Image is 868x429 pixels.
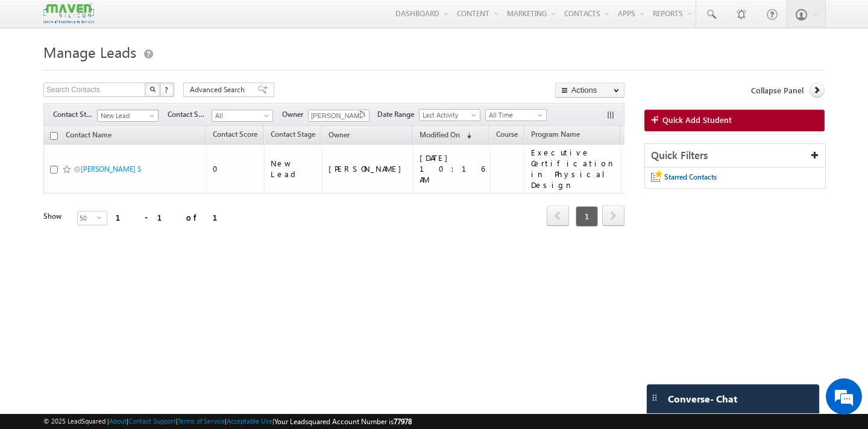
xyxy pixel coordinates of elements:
img: d_60004797649_company_0_60004797649 [20,63,51,79]
span: Contact Stage [271,130,315,139]
span: © 2025 LeadSquared | | | | | [43,416,412,427]
a: Modified On (sorted descending) [414,128,477,143]
a: Acceptable Use [227,417,272,425]
span: Your Leadsquared Account Number is [274,417,412,426]
span: All [212,110,269,121]
span: (sorted descending) [462,131,471,140]
span: Advanced Search [190,84,248,95]
span: Program Name [531,130,580,139]
span: ? [165,84,170,95]
input: Check all records [50,132,58,140]
span: 1 [576,206,598,227]
span: select [97,214,107,220]
em: Start Chat [164,336,219,352]
input: Type to Search [308,110,370,122]
a: Contact Stage [265,128,321,143]
span: Contact Stage [53,109,97,120]
a: Contact Score [207,128,263,143]
a: New Lead [97,110,159,122]
button: ? [160,83,174,97]
a: All Time [485,109,547,121]
textarea: Type your message and hit 'Enter' [16,111,220,326]
span: Manage Leads [43,42,136,61]
span: Actions [621,128,650,143]
span: Last Activity [420,110,477,121]
div: New Lead [271,158,316,180]
div: Chat with us now [63,63,203,79]
span: next [602,205,624,226]
a: Program Name [525,128,586,143]
span: New Lead [98,110,155,121]
a: Terms of Service [178,417,225,425]
span: Quick Add Student [662,114,732,125]
span: Starred Contacts [664,172,717,181]
div: 0 [213,163,259,174]
span: prev [547,205,569,226]
button: Actions [555,83,624,98]
span: Contact Score [213,130,257,139]
div: Minimize live chat window [198,6,227,35]
span: Owner [329,130,350,139]
a: Show All Items [353,110,368,122]
a: [PERSON_NAME] S [81,164,141,174]
span: Contact Source [168,109,212,120]
div: Executive Certification in Physical Design [531,147,615,190]
span: Collapse Panel [751,85,804,96]
img: Search [149,86,156,92]
a: Contact Name [60,128,118,144]
a: All [212,110,273,122]
a: Quick Add Student [644,110,825,131]
div: Show [43,211,68,222]
span: Modified On [420,130,460,139]
a: Course [490,128,524,143]
img: Custom Logo [43,3,94,24]
a: Last Activity [419,109,480,121]
span: All Time [486,110,543,121]
span: Course [496,130,518,139]
a: next [602,207,624,226]
a: About [109,417,127,425]
span: Converse - Chat [668,393,737,404]
div: 1 - 1 of 1 [116,210,232,224]
div: [PERSON_NAME] [329,163,407,174]
span: Owner [282,109,308,120]
span: Date Range [377,109,419,120]
span: 50 [78,211,97,225]
div: Quick Filters [645,144,825,168]
div: [DATE] 10:16 AM [420,152,485,185]
a: prev [547,207,569,226]
span: 77978 [394,417,412,426]
img: carter-drag [650,393,659,402]
a: Contact Support [128,417,176,425]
